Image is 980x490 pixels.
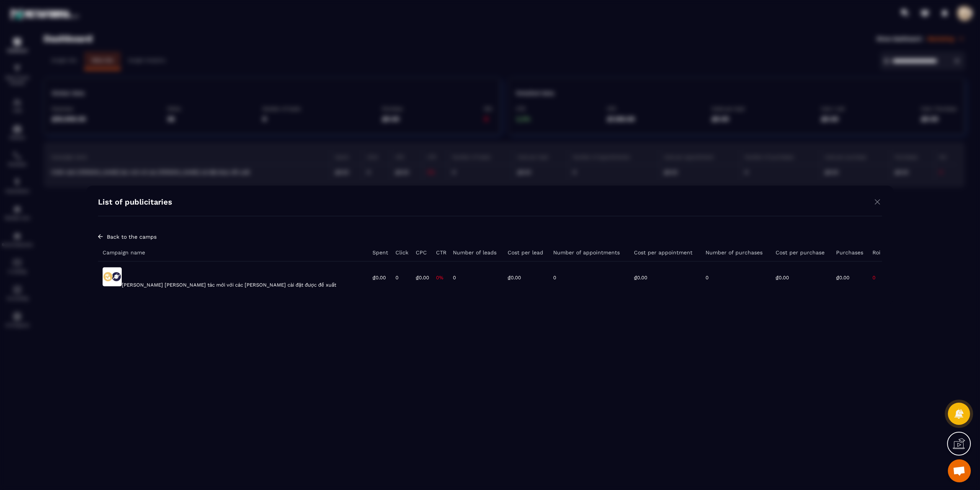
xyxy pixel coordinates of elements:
[448,243,503,261] th: Number of leads
[391,261,411,293] td: 0
[98,243,368,261] th: Campaign name
[98,261,368,293] td: [PERSON_NAME] [PERSON_NAME] tác mới với các [PERSON_NAME] cài đặt được đề xuất
[701,243,771,261] th: Number of purchases
[629,243,701,261] th: Cost per appointment
[107,233,157,239] span: Back to the camps
[771,261,832,293] td: ₫0.00
[831,261,867,293] td: ₫0.00
[948,459,971,482] div: Open chat
[868,243,882,261] th: Roi
[448,261,503,293] td: 0
[629,261,701,293] td: ₫0.00
[411,243,431,261] th: CPC
[368,243,391,261] th: Spent
[368,261,391,293] td: ₫0.00
[771,243,832,261] th: Cost per purchase
[873,197,882,206] img: close
[431,243,448,261] th: CTR
[549,243,629,261] th: Number of appointments
[701,261,771,293] td: 0
[831,243,867,261] th: Purchases
[411,261,431,293] td: ₫0.00
[503,243,549,261] th: Cost per lead
[98,233,103,239] img: arrow
[868,261,882,293] td: 0
[503,261,549,293] td: ₫0.00
[98,197,172,208] h4: List of publicitaries
[549,261,629,293] td: 0
[391,243,411,261] th: Click
[103,267,122,286] img: NouNou - Chăm sóc trẻ tại nhà 2024-04-18-ffb4b53d7d0d7ff4110a391508f5cf34
[431,261,448,293] td: 0%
